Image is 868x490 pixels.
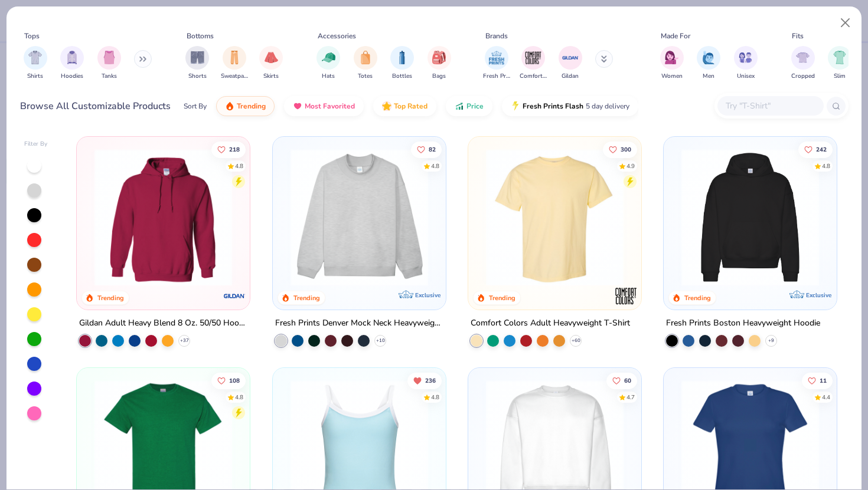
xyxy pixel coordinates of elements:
[285,149,434,286] img: f5d85501-0dbb-4ee4-b115-c08fa3845d83
[502,96,638,116] button: Fresh Prints Flash5 day delivery
[28,51,42,64] img: Shirts Image
[97,46,121,81] div: filter for Tanks
[415,291,440,299] span: Exclusive
[697,46,720,81] div: filter for Men
[60,46,84,81] button: filter button
[725,99,815,113] input: Try "T-Shirt"
[79,316,247,331] div: Gildan Adult Heavy Blend 8 Oz. 50/50 Hooded Sweatshirt
[802,373,833,389] button: Like
[27,72,43,81] span: Shirts
[791,46,815,81] div: filter for Cropped
[828,46,851,81] div: filter for Slim
[237,101,266,111] span: Trending
[211,373,246,389] button: Like
[390,46,414,81] button: filter button
[354,46,377,81] button: filter button
[180,337,189,344] span: + 37
[703,72,714,81] span: Men
[316,46,340,81] button: filter button
[354,46,377,81] div: filter for Totes
[485,31,508,41] div: Brands
[511,101,520,111] img: flash.gif
[293,101,302,111] img: most_fav.gif
[211,141,246,157] button: Like
[665,51,678,64] img: Women Image
[666,316,820,331] div: Fresh Prints Boston Heavyweight Hoodie
[739,51,752,64] img: Unisex Image
[61,72,83,81] span: Hoodies
[322,51,335,64] img: Hats Image
[24,46,47,81] div: filter for Shirts
[97,46,121,81] button: filter button
[316,46,340,81] div: filter for Hats
[660,46,684,81] div: filter for Women
[216,96,275,116] button: Trending
[428,46,451,81] div: filter for Bags
[376,337,384,344] span: + 10
[834,12,857,34] button: Close
[322,72,335,81] span: Hats
[102,72,117,81] span: Tanks
[562,72,579,81] span: Gildan
[621,146,631,152] span: 300
[432,72,446,81] span: Bags
[191,51,204,64] img: Shorts Image
[228,51,241,64] img: Sweatpants Image
[629,149,779,286] img: e55d29c3-c55d-459c-bfd9-9b1c499ab3c6
[661,31,690,41] div: Made For
[466,101,484,111] span: Price
[626,393,635,402] div: 4.7
[432,51,445,64] img: Bags Image
[603,141,637,157] button: Like
[820,378,827,384] span: 11
[480,149,629,286] img: 029b8af0-80e6-406f-9fdc-fdf898547912
[586,100,629,113] span: 5 day delivery
[265,51,278,64] img: Skirts Image
[221,72,248,81] span: Sweatpants
[520,46,547,81] div: filter for Comfort Colors
[559,46,582,81] button: filter button
[66,51,79,64] img: Hoodies Image
[483,46,510,81] button: filter button
[396,51,409,64] img: Bottles Image
[229,146,240,152] span: 218
[373,96,436,116] button: Top Rated
[305,101,355,111] span: Most Favorited
[235,393,243,402] div: 4.8
[434,149,583,286] img: a90f7c54-8796-4cb2-9d6e-4e9644cfe0fe
[235,162,243,170] div: 4.8
[624,378,631,384] span: 60
[89,149,238,286] img: 01756b78-01f6-4cc6-8d8a-3c30c1a0c8ac
[407,373,441,389] button: Unlike
[358,72,373,81] span: Totes
[20,99,171,113] div: Browse All Customizable Products
[822,393,830,402] div: 4.4
[483,72,510,81] span: Fresh Prints
[833,51,846,64] img: Slim Image
[430,393,439,402] div: 4.8
[734,46,758,81] button: filter button
[184,101,207,111] div: Sort By
[471,316,630,331] div: Comfort Colors Adult Heavyweight T-Shirt
[798,141,833,157] button: Like
[446,96,492,116] button: Price
[410,141,441,157] button: Like
[259,46,283,81] button: filter button
[488,49,505,67] img: Fresh Prints Image
[318,31,356,41] div: Accessories
[791,72,815,81] span: Cropped
[520,72,547,81] span: Comfort Colors
[676,149,825,286] img: 91acfc32-fd48-4d6b-bdad-a4c1a30ac3fc
[697,46,720,81] button: filter button
[524,49,542,67] img: Comfort Colors Image
[520,46,547,81] button: filter button
[394,101,428,111] span: Top Rated
[221,46,248,81] button: filter button
[425,378,435,384] span: 236
[430,162,439,170] div: 4.8
[284,96,364,116] button: Most Favorited
[428,146,435,152] span: 82
[834,72,846,81] span: Slim
[221,46,248,81] div: filter for Sweatpants
[263,72,279,81] span: Skirts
